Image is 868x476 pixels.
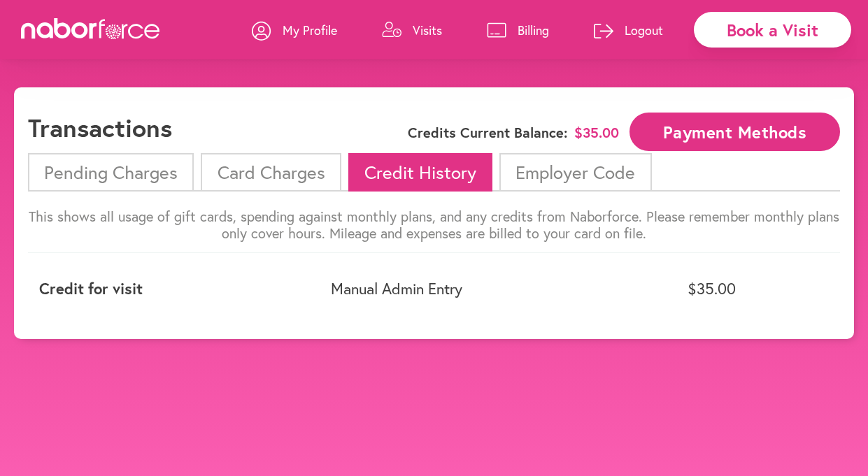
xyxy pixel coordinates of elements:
[487,9,549,51] a: Billing
[39,280,308,298] p: Credit for visit
[676,253,840,325] td: $35.00
[382,9,442,51] a: Visits
[201,153,341,192] li: Card Charges
[518,22,549,38] p: Billing
[629,124,840,137] a: Payment Methods
[28,153,194,192] li: Pending Charges
[348,153,492,192] li: Credit History
[283,22,337,38] p: My Profile
[594,9,663,51] a: Logout
[28,113,172,143] h1: Transactions
[574,124,619,141] span: $ 35.00
[694,12,851,48] div: Book a Visit
[629,113,840,151] button: Payment Methods
[408,124,567,141] span: Credits Current Balance:
[252,9,337,51] a: My Profile
[625,22,663,38] p: Logout
[320,253,676,325] td: Manual Admin Entry
[499,153,651,192] li: Employer Code
[28,208,840,242] p: This shows all usage of gift cards, spending against monthly plans, and any credits from Naborfor...
[413,22,442,38] p: Visits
